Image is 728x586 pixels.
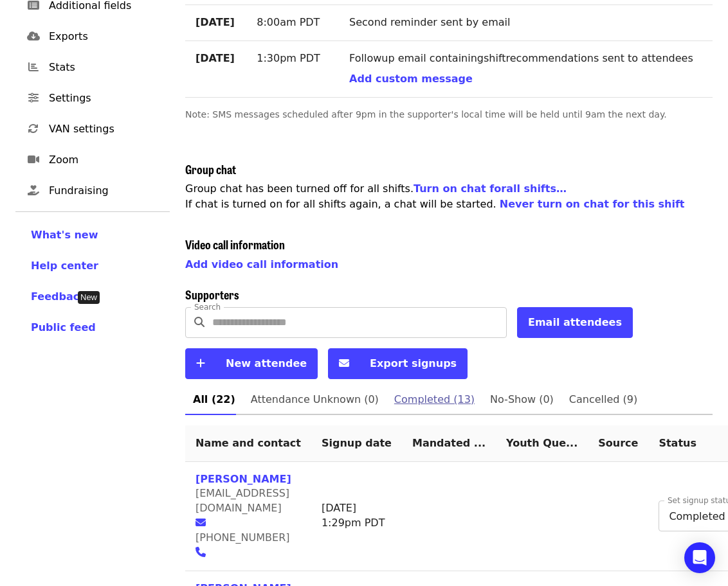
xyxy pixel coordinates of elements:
[226,357,307,369] span: New attendee
[196,517,214,529] a: envelope icon
[28,184,39,197] i: hand-holding-heart icon
[15,175,170,206] a: Fundraising
[196,52,235,64] strong: [DATE]
[349,71,473,87] button: Add custom message
[196,531,290,544] span: [PHONE_NUMBER]
[588,425,648,462] th: Source
[528,316,622,328] span: Email attendees
[78,291,100,304] div: Tooltip anchor
[49,29,159,44] span: Exports
[49,91,159,106] span: Settings
[506,437,578,449] span: Youth Question
[31,289,86,305] button: Feedback
[196,546,206,558] i: phone icon
[49,152,159,168] span: Zoom
[194,303,221,311] label: Search
[31,260,98,272] span: Help center
[185,161,236,177] span: Group chat
[212,307,507,338] input: Search
[387,384,482,415] a: Completed (13)
[257,16,320,28] span: 8:00am PDT
[31,227,154,243] a: What's new
[196,487,289,514] span: [EMAIL_ADDRESS][DOMAIN_NAME]
[196,473,291,485] a: [PERSON_NAME]
[196,546,214,558] a: phone icon
[684,542,715,573] div: Open Intercom Messenger
[185,109,667,120] span: Note: SMS messages scheduled after 9pm in the supporter's local time will be held until 9am the n...
[311,425,402,462] th: Signup date
[49,183,159,199] span: Fundraising
[15,114,170,145] a: VAN settings
[517,307,633,338] button: Email attendees
[185,348,318,379] button: New attendee
[49,60,159,75] span: Stats
[28,123,39,135] i: sync icon
[196,357,205,369] i: plus icon
[659,437,696,449] span: Status
[31,229,98,241] span: What's new
[31,320,154,335] a: Public feed
[31,258,154,274] a: Help center
[490,391,554,409] span: No-Show (0)
[15,21,170,52] a: Exports
[561,384,645,415] a: Cancelled (9)
[27,30,40,42] i: cloud-download icon
[243,384,387,415] a: Attendance Unknown (0)
[349,73,473,85] span: Add custom message
[339,357,349,369] i: envelope icon
[49,121,159,137] span: VAN settings
[28,92,39,104] i: sliders-h icon
[194,316,205,328] i: search icon
[196,517,206,529] i: envelope icon
[328,348,468,379] button: Export signups
[185,182,685,210] span: Group chat has been turned off for all shifts . If chat is turned on for all shifts again, a chat...
[185,258,338,271] a: Add video call information
[28,61,39,73] i: chart-bar icon
[185,236,285,253] span: Video call information
[482,384,561,415] a: No-Show (0)
[339,40,713,97] td: Followup email containing shift recommendations sent to attendees
[15,83,170,114] a: Settings
[31,321,96,333] span: Public feed
[28,154,39,166] i: video icon
[193,391,235,409] span: All (22)
[185,286,239,303] span: Supporters
[311,462,402,571] td: [DATE] 1:29pm PDT
[500,197,685,212] button: Never turn on chat for this shift
[370,357,457,369] span: Export signups
[185,384,243,415] a: All (22)
[15,145,170,175] a: Zoom
[196,16,235,28] strong: [DATE]
[412,437,486,449] span: Mandated Service
[569,391,637,409] span: Cancelled (9)
[339,5,713,41] td: Second reminder sent by email
[251,391,379,409] span: Attendance Unknown (0)
[257,52,320,64] span: 1:30pm PDT
[394,391,475,409] span: Completed (13)
[414,182,567,195] a: Turn on chat forall shifts…
[15,52,170,83] a: Stats
[185,425,311,462] th: Name and contact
